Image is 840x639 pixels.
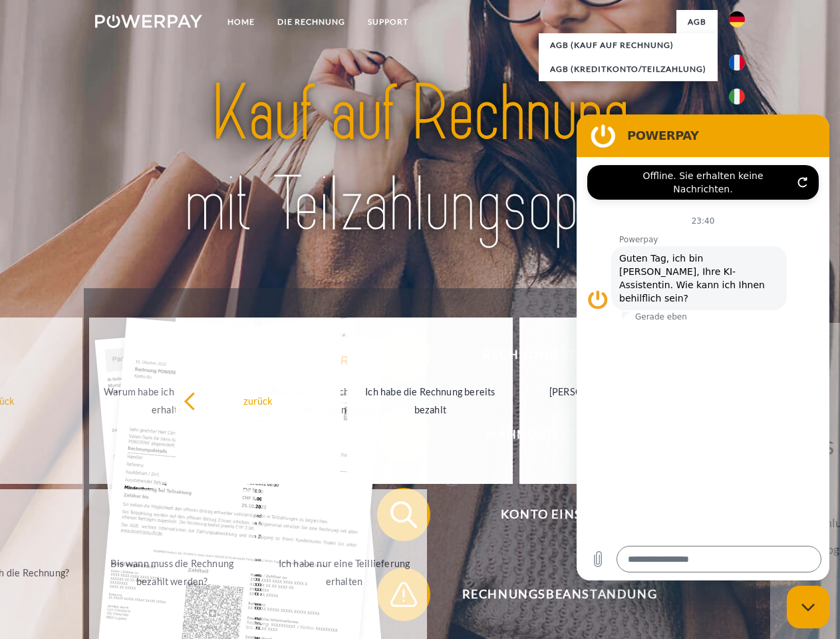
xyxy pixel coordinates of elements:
a: Home [216,10,266,34]
a: agb [676,10,718,34]
button: Konto einsehen [377,488,723,541]
img: it [729,89,745,105]
div: [PERSON_NAME] wurde retourniert [527,383,677,419]
span: Konto einsehen [396,488,722,541]
a: DIE RECHNUNG [266,10,356,34]
img: de [729,11,745,27]
div: zurück [184,391,333,409]
span: Rechnungsbeanstandung [396,568,722,621]
div: Ich habe nur eine Teillieferung erhalten [269,554,419,590]
a: AGB (Kreditkonto/Teilzahlung) [539,57,718,81]
img: fr [729,55,745,71]
img: logo-powerpay-white.svg [95,15,202,28]
iframe: Messaging-Fenster [577,114,829,580]
div: Bis wann muss die Rechnung bezahlt werden? [97,554,247,590]
div: Ich habe die Rechnung bereits bezahlt [355,383,505,419]
div: Warum habe ich eine Rechnung erhalten? [97,383,247,419]
a: SUPPORT [356,10,420,34]
iframe: Schaltfläche zum Öffnen des Messaging-Fensters; Konversation läuft [787,586,829,628]
button: Rechnungsbeanstandung [377,568,723,621]
a: AGB (Kauf auf Rechnung) [539,33,718,57]
img: title-powerpay_de.svg [127,64,713,255]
